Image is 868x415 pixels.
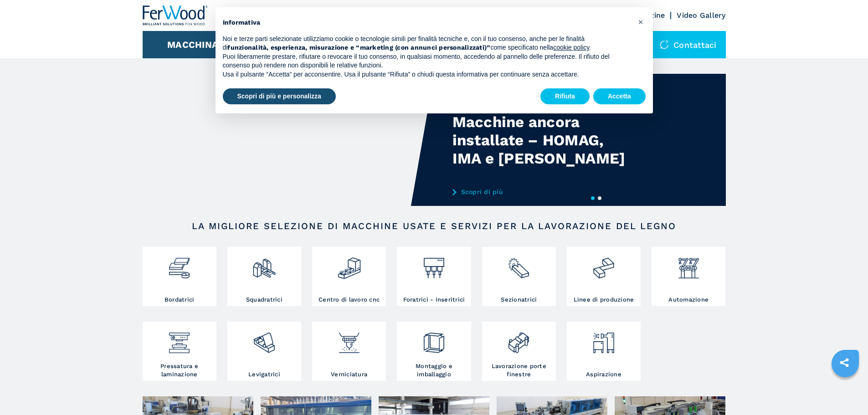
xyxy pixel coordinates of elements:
[246,296,282,304] h3: Squadratrici
[482,247,556,306] a: Sezionatrici
[452,188,631,195] a: Scopri di più
[586,370,621,379] h3: Aspirazione
[248,370,280,379] h3: Levigatrici
[337,249,361,280] img: centro_di_lavoro_cnc_2.png
[574,296,634,304] h3: Linee di produzione
[501,296,537,304] h3: Sezionatrici
[591,249,616,280] img: linee_di_produzione_2.png
[143,247,216,306] a: Bordatrici
[312,247,386,306] a: Centro di lavoro cnc
[634,15,648,29] button: Chiudi questa informativa
[598,196,601,200] button: 2
[143,5,208,26] img: Ferwood
[652,247,725,306] a: Automazione
[167,324,191,355] img: pressa-strettoia.png
[507,324,531,355] img: lavorazione_porte_finestre_2.png
[677,249,701,280] img: automazione.png
[482,322,556,381] a: Lavorazione porte finestre
[593,88,646,105] button: Accetta
[318,296,380,304] h3: Centro di lavoro cnc
[312,322,386,381] a: Verniciatura
[422,324,446,355] img: montaggio_imballaggio_2.png
[252,324,276,355] img: levigatrici_2.png
[167,39,228,50] button: Macchinari
[638,16,643,27] span: ×
[591,196,595,200] button: 1
[660,40,669,49] img: Contattaci
[651,31,726,58] div: Contattaci
[397,322,471,381] a: Montaggio e imballaggio
[399,362,468,379] h3: Montaggio e imballaggio
[223,18,631,27] h2: Informativa
[540,88,590,105] button: Rifiuta
[829,374,861,408] iframe: Chat
[422,249,446,280] img: foratrici_inseritrici_2.png
[668,296,709,304] h3: Automazione
[833,351,856,374] a: sharethis
[227,322,301,381] a: Levigatrici
[172,220,697,231] h2: LA MIGLIORE SELEZIONE DI MACCHINE USATE E SERVIZI PER LA LAVORAZIONE DEL LEGNO
[227,44,490,51] strong: funzionalità, esperienza, misurazione e “marketing (con annunci personalizzati)”
[145,362,214,379] h3: Pressatura e laminazione
[397,247,471,306] a: Foratrici - inseritrici
[484,362,554,379] h3: Lavorazione porte finestre
[167,249,191,280] img: bordatrici_1.png
[677,11,725,20] a: Video Gallery
[567,322,641,381] a: Aspirazione
[507,249,531,280] img: sezionatrici_2.png
[223,88,336,105] button: Scopri di più e personalizza
[164,296,195,304] h3: Bordatrici
[252,249,276,280] img: squadratrici_2.png
[143,74,434,206] video: Your browser does not support the video tag.
[143,322,216,381] a: Pressatura e laminazione
[403,296,465,304] h3: Foratrici - inseritrici
[223,70,631,79] p: Usa il pulsante “Accetta” per acconsentire. Usa il pulsante “Rifiuta” o chiudi questa informativa...
[227,247,301,306] a: Squadratrici
[553,44,589,51] a: cookie policy
[223,35,631,52] p: Noi e terze parti selezionate utilizziamo cookie o tecnologie simili per finalità tecniche e, con...
[591,324,616,355] img: aspirazione_1.png
[337,324,361,355] img: verniciatura_1.png
[223,52,631,70] p: Puoi liberamente prestare, rifiutare o revocare il tuo consenso, in qualsiasi momento, accedendo ...
[567,247,641,306] a: Linee di produzione
[331,370,367,379] h3: Verniciatura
